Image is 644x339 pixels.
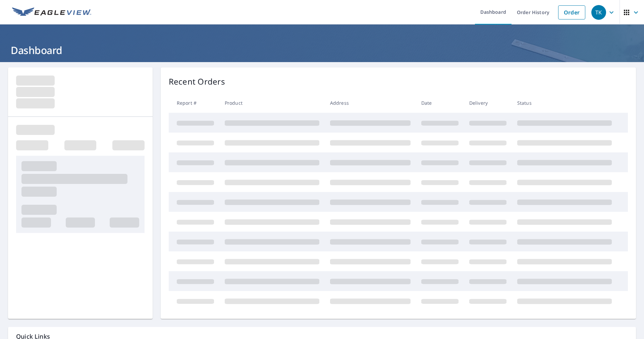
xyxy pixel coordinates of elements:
[169,93,219,113] th: Report #
[219,93,325,113] th: Product
[464,93,512,113] th: Delivery
[169,76,225,88] p: Recent Orders
[591,5,606,20] div: TK
[512,93,617,113] th: Status
[12,7,91,17] img: EV Logo
[8,43,636,57] h1: Dashboard
[558,5,585,19] a: Order
[325,93,416,113] th: Address
[416,93,464,113] th: Date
